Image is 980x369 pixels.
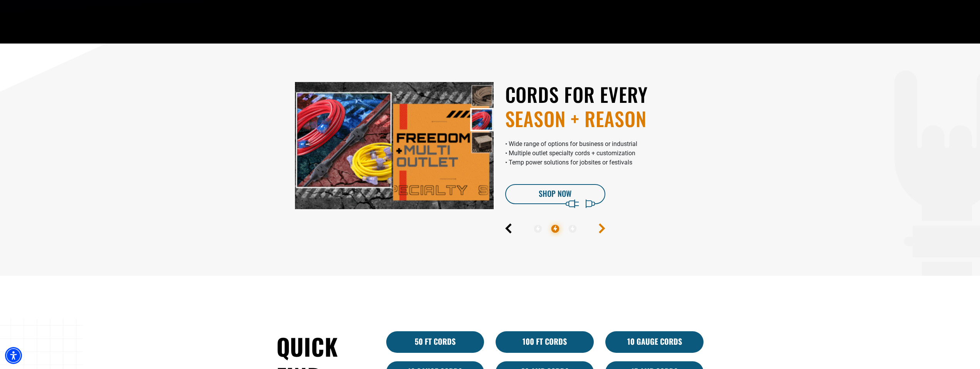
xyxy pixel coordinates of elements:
img: A blurred image featuring abstract shapes and colors, with the word "NO" partially visible. [295,82,494,209]
p: • Wide range of options for business or industrial • Multiple outlet specialty cords + customizat... [505,139,704,167]
h2: CORDS FOR EVERY [505,82,704,130]
span: SEASON + REASON [505,106,704,131]
button: Next [599,223,605,233]
a: 50 ft cords [386,331,484,353]
a: 100 Ft Cords [496,331,594,353]
a: 10 Gauge Cords [605,331,704,353]
button: Previous [505,223,512,233]
div: Accessibility Menu [5,347,22,364]
a: SHOP NOW [505,184,605,204]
